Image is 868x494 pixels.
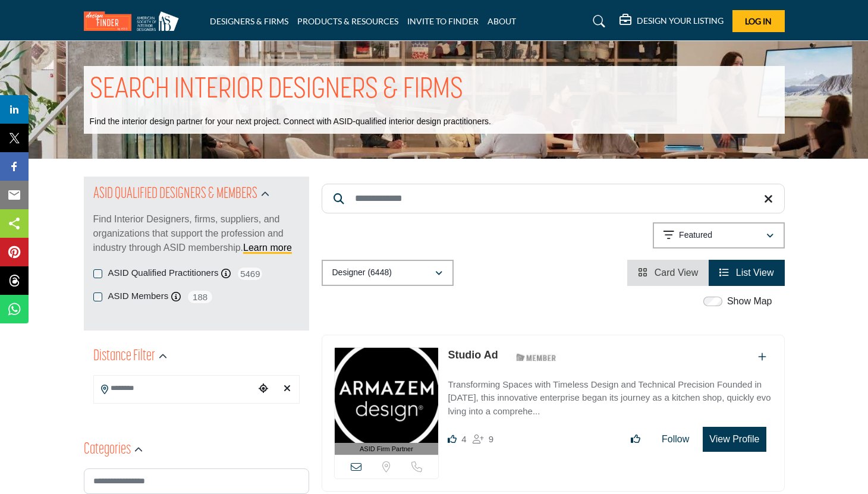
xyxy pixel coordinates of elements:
h5: DESIGN YOUR LISTING [637,15,724,26]
a: Studio Ad [448,349,498,361]
img: ASID Members Badge Icon [510,350,563,365]
p: Designer (6448) [332,267,392,279]
p: Find the interior design partner for your next project. Connect with ASID-qualified interior desi... [90,116,491,128]
span: 9 [489,434,493,444]
span: 188 [187,290,213,304]
button: View Profile [703,427,766,452]
div: DESIGN YOUR LISTING [619,14,724,29]
button: Like listing [623,427,648,451]
div: Clear search location [278,376,296,402]
img: Studio Ad [335,348,439,443]
h2: ASID QUALIFIED DESIGNERS & MEMBERS [93,184,257,205]
h2: Distance Filter [93,346,155,367]
p: Featured [679,229,712,241]
p: Find Interior Designers, firms, suppliers, and organizations that support the profession and indu... [93,212,300,255]
div: Followers [473,432,493,446]
a: Add To List [758,352,766,362]
input: ASID Members checkbox [93,292,102,301]
span: ASID Firm Partner [360,444,413,454]
i: Likes [448,435,457,443]
a: View List [719,268,773,278]
a: ABOUT [488,16,516,26]
span: List View [736,268,774,278]
span: Log In [745,16,772,26]
button: Featured [653,222,785,248]
a: DESIGNERS & FIRMS [210,16,288,26]
a: Learn more [243,243,292,253]
input: Search Location [94,377,254,400]
button: Designer (6448) [322,260,454,286]
a: View Card [638,268,698,278]
a: PRODUCTS & RESOURCES [297,16,398,26]
h1: SEARCH INTERIOR DESIGNERS & FIRMS [90,72,463,109]
p: Studio Ad [448,347,498,363]
a: Search [581,12,613,31]
h2: Categories [84,439,131,461]
a: INVITE TO FINDER [407,16,479,26]
button: Log In [732,10,785,32]
input: Search Category [84,468,309,494]
a: ASID Firm Partner [335,348,439,455]
label: ASID Qualified Practitioners [108,266,219,280]
li: Card View [627,260,709,286]
span: 5469 [237,266,263,281]
img: Site Logo [84,11,185,31]
p: Transforming Spaces with Timeless Design and Technical Precision Founded in [DATE], this innovati... [448,378,772,419]
div: Choose your current location [254,376,272,402]
button: Follow [654,427,697,451]
input: ASID Qualified Practitioners checkbox [93,269,102,278]
label: ASID Members [108,290,169,303]
span: 4 [461,434,466,444]
a: Transforming Spaces with Timeless Design and Technical Precision Founded in [DATE], this innovati... [448,371,772,419]
input: Search Keyword [322,184,785,213]
span: Card View [655,268,699,278]
li: List View [709,260,784,286]
label: Show Map [727,294,772,309]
